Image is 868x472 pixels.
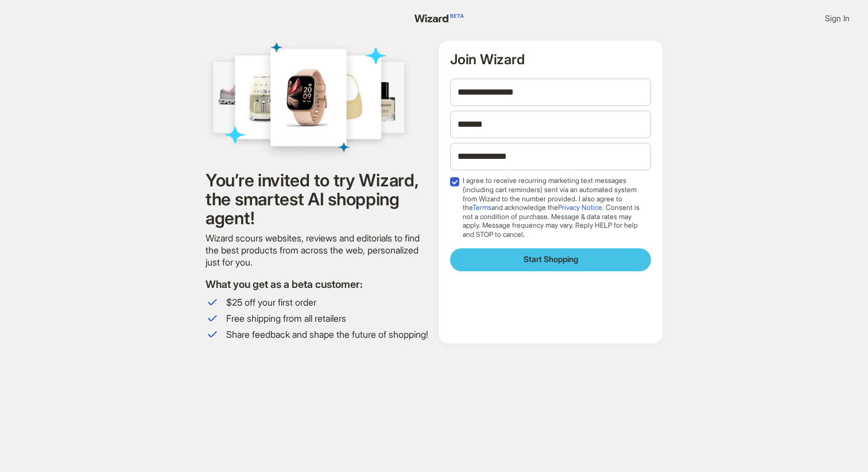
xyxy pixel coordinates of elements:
[206,232,429,268] div: Wizard scours websites, reviews and editorials to find the best products from across the web, per...
[226,313,429,325] span: Free shipping from all retailers
[450,52,651,67] h2: Join Wizard
[463,176,646,239] span: I agree to receive recurring marketing text messages (including cart reminders) sent via an autom...
[558,203,602,212] a: Privacy Notice
[226,297,429,309] span: $25 off your first order
[206,278,429,291] h2: What you get as a beta customer:
[450,248,651,271] button: Start Shopping
[206,171,429,228] h1: You’re invited to try Wizard, the smartest AI shopping agent!
[825,13,850,24] span: Sign In
[816,9,859,28] button: Sign In
[472,203,491,212] a: Terms
[226,329,429,341] span: Share feedback and shape the future of shopping!
[524,254,578,264] span: Start Shopping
